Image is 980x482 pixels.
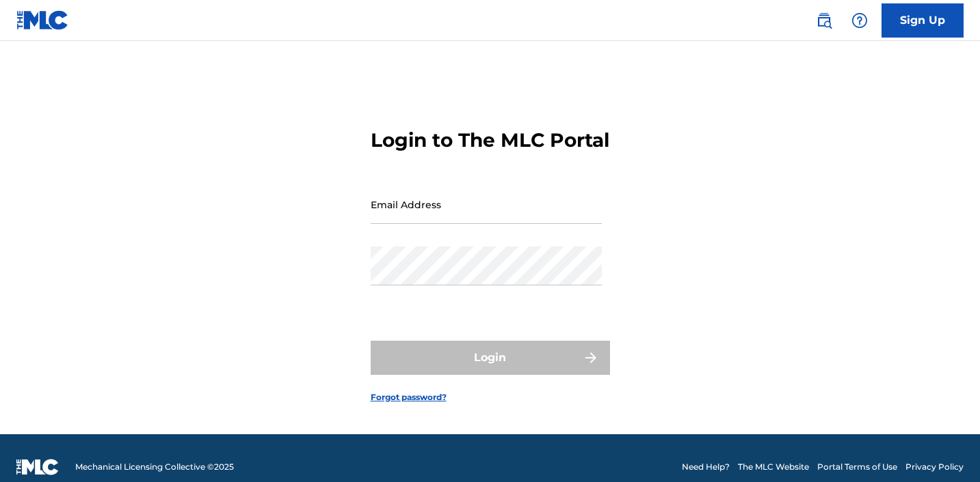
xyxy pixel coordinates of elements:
[75,461,234,473] span: Mechanical Licensing Collective © 2025
[738,461,809,473] a: The MLC Website
[817,461,897,473] a: Portal Terms of Use
[912,416,980,482] iframe: Chat Widget
[682,461,730,473] a: Need Help?
[851,12,868,29] img: help
[371,128,609,152] h3: Login to The MLC Portal
[905,461,964,473] a: Privacy Policy
[16,459,59,475] img: logo
[371,391,447,403] a: Forgot password?
[810,7,838,34] a: Public Search
[846,7,873,34] div: Help
[882,3,964,38] a: Sign Up
[816,12,832,29] img: search
[16,10,69,30] img: MLC Logo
